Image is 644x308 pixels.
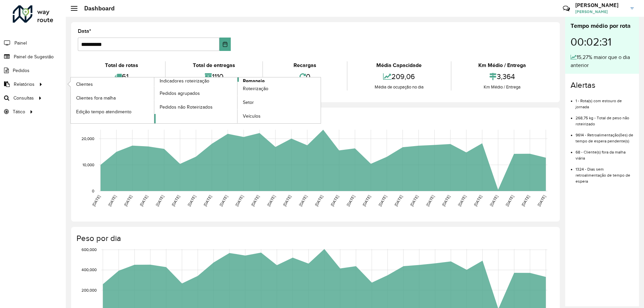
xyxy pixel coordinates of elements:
[82,247,97,252] text: 600,000
[71,105,154,118] a: Edição tempo atendimento
[265,69,345,84] div: 0
[571,21,634,30] div: Tempo médio por rota
[123,194,133,207] text: [DATE]
[92,189,94,193] text: 0
[243,99,254,106] span: Setor
[576,110,634,127] li: 268,75 kg - Total de peso não roteirizado
[237,82,321,96] a: Roteirização
[349,69,449,84] div: 209,06
[167,69,260,84] div: 1110
[154,86,237,100] a: Pedidos agrupados
[160,90,200,97] span: Pedidos agrupados
[83,163,94,167] text: 10,000
[82,288,97,292] text: 200,000
[243,77,265,84] span: Romaneio
[160,104,213,111] span: Pedidos não Roteirizados
[571,53,634,69] div: 15,27% maior que o dia anterior
[346,194,356,207] text: [DATE]
[79,61,163,69] div: Total de rotas
[575,9,626,15] span: [PERSON_NAME]
[243,85,268,92] span: Roteirização
[349,61,449,69] div: Média Capacidade
[160,77,209,84] span: Indicadores roteirização
[425,194,435,207] text: [DATE]
[457,194,467,207] text: [DATE]
[139,194,149,207] text: [DATE]
[76,108,131,115] span: Edição tempo atendimento
[537,194,546,207] text: [DATE]
[155,194,165,207] text: [DATE]
[441,194,451,207] text: [DATE]
[171,194,180,207] text: [DATE]
[576,127,634,144] li: 9614 - Retroalimentação(ões) de tempo de espera pendente(s)
[219,194,228,207] text: [DATE]
[453,69,551,84] div: 3,364
[453,84,551,90] div: Km Médio / Entrega
[575,2,626,8] h3: [PERSON_NAME]
[13,108,25,115] span: Tático
[107,194,117,207] text: [DATE]
[243,113,261,120] span: Veículos
[362,194,371,207] text: [DATE]
[237,110,321,123] a: Veículos
[76,234,553,243] h4: Peso por dia
[187,194,197,207] text: [DATE]
[77,5,115,12] h2: Dashboard
[13,95,34,102] span: Consultas
[13,67,30,74] span: Pedidos
[571,30,634,53] div: 00:02:31
[571,80,634,90] h4: Alertas
[298,194,308,207] text: [DATE]
[576,161,634,184] li: 1324 - Dias sem retroalimentação de tempo de espera
[71,77,154,91] a: Clientes
[91,194,101,207] text: [DATE]
[521,194,530,207] text: [DATE]
[167,61,260,69] div: Total de entregas
[250,194,260,207] text: [DATE]
[82,268,97,272] text: 400,000
[559,1,574,16] a: Contato Rápido
[79,69,163,84] div: 61
[489,194,498,207] text: [DATE]
[219,38,231,51] button: Choose Date
[78,27,91,35] label: Data
[14,40,27,47] span: Painel
[237,96,321,109] a: Setor
[154,100,237,114] a: Pedidos não Roteirizados
[349,84,449,90] div: Média de ocupação no dia
[505,194,515,207] text: [DATE]
[378,194,387,207] text: [DATE]
[409,194,419,207] text: [DATE]
[71,91,154,105] a: Clientes fora malha
[203,194,212,207] text: [DATE]
[234,194,244,207] text: [DATE]
[71,77,237,123] a: Indicadores roteirização
[393,194,403,207] text: [DATE]
[76,81,93,88] span: Clientes
[82,136,94,141] text: 20,000
[453,61,551,69] div: Km Médio / Entrega
[76,95,116,102] span: Clientes fora malha
[14,81,35,88] span: Relatórios
[330,194,339,207] text: [DATE]
[265,61,345,69] div: Recargas
[154,77,321,123] a: Romaneio
[473,194,483,207] text: [DATE]
[576,93,634,110] li: 1 - Rota(s) com estouro de jornada
[576,144,634,161] li: 68 - Cliente(s) fora da malha viária
[282,194,292,207] text: [DATE]
[266,194,276,207] text: [DATE]
[14,53,54,60] span: Painel de Sugestão
[314,194,324,207] text: [DATE]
